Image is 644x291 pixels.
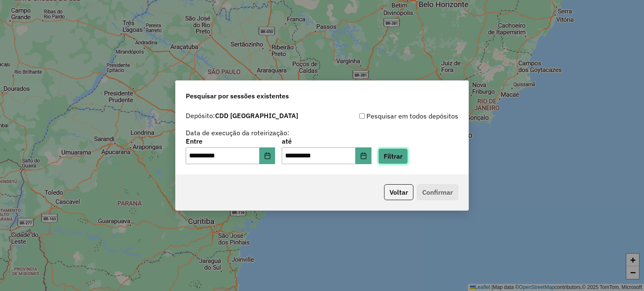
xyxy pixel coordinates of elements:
[384,184,413,200] button: Voltar
[186,128,289,138] label: Data de execução da roteirização:
[186,136,275,146] label: Entre
[282,136,371,146] label: até
[260,147,275,164] button: Choose Date
[215,111,298,120] strong: CDD [GEOGRAPHIC_DATA]
[322,111,458,121] div: Pesquisar em todos depósitos
[186,111,298,121] label: Depósito:
[378,148,408,164] button: Filtrar
[356,147,371,164] button: Choose Date
[186,91,289,101] span: Pesquisar por sessões existentes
